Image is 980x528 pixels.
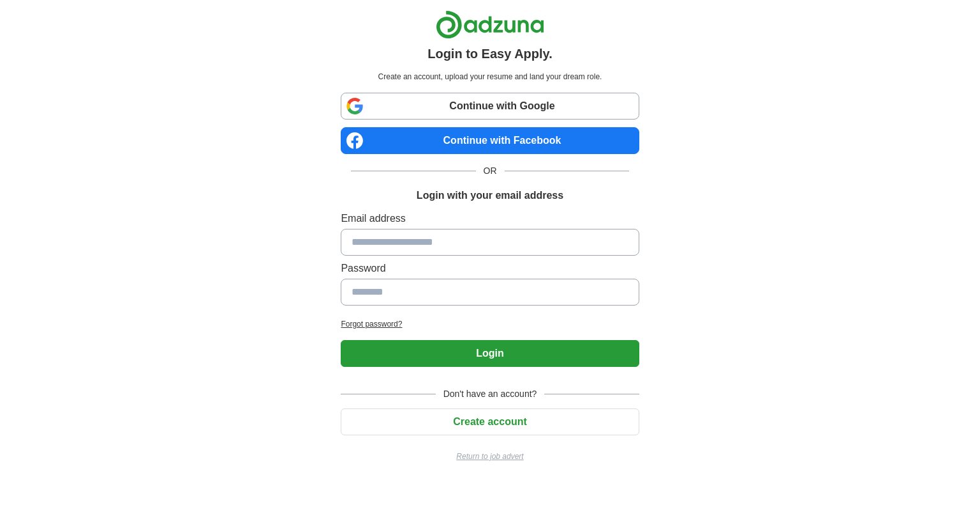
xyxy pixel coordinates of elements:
[341,318,639,330] a: Forgot password?
[476,164,505,178] span: OR
[341,261,639,276] label: Password
[341,408,639,435] button: Create account
[417,188,563,203] h1: Login with your email address
[341,451,639,462] a: Return to job advert
[341,340,639,367] button: Login
[436,387,545,401] span: Don't have an account?
[341,93,639,120] a: Continue with Google
[341,416,639,427] a: Create account
[343,71,636,82] p: Create an account, upload your resume and land your dream role.
[341,127,639,154] a: Continue with Facebook
[341,211,639,226] label: Email address
[427,44,553,63] h1: Login to Easy Apply.
[436,10,544,39] img: Adzuna logo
